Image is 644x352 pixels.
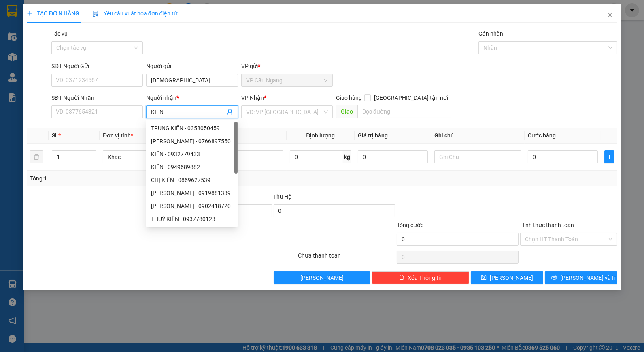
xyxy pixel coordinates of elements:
div: CHỊ KIÊN - 0869627539 [146,174,238,187]
span: Yêu cầu xuất hóa đơn điện tử [92,10,178,17]
th: Ghi chú [431,128,525,144]
span: [PERSON_NAME] [300,273,344,282]
span: GIAO: [3,53,53,60]
span: Đơn vị tính [103,132,133,139]
div: [PERSON_NAME] - 0766897550 [151,137,233,146]
span: kg [343,150,351,163]
input: 0 [358,150,428,163]
input: Dọc đường [357,105,451,118]
span: printer [551,275,557,281]
span: SL [52,132,58,139]
div: Người gửi [146,62,238,71]
span: Thu Hộ [274,193,292,200]
span: Giao hàng [336,94,362,101]
label: Tác vụ [51,30,68,37]
span: [PERSON_NAME] [490,273,533,282]
button: save[PERSON_NAME] [471,271,543,284]
span: Giá trị hàng [358,132,388,139]
span: VP Nhận [241,94,264,101]
div: KIÊN - 0932779433 [151,150,233,159]
div: Tổng: 1 [30,174,249,183]
div: CHỊ KIÊN - 0869627539 [151,176,233,185]
span: MINH [62,16,79,24]
button: printer[PERSON_NAME] và In [545,271,617,284]
div: Chưa thanh toán [298,251,396,265]
span: plus [605,154,614,160]
span: close [607,12,613,18]
input: Ghi Chú [434,150,521,163]
span: Cước hàng [528,132,556,139]
p: GỬI: [3,16,118,24]
button: delete [30,150,43,163]
span: VP Cầu Ngang [246,74,328,86]
label: Hình thức thanh toán [520,222,574,228]
div: KIÊN NGỌC - 0766897550 [146,135,238,148]
span: delete [399,275,404,281]
img: icon [92,11,99,17]
div: SĐT Người Nhận [51,93,143,102]
div: [PERSON_NAME] - 0919881339 [151,189,233,197]
div: VP gửi [241,62,333,71]
input: VD: Bàn, Ghế [196,150,283,163]
span: plus [27,11,32,16]
div: THUÝ KIÊN - 0937780123 [151,215,233,223]
div: Người nhận [146,93,238,102]
span: Xóa Thông tin [408,273,443,282]
div: SĐT Người Gửi [51,62,143,71]
button: [PERSON_NAME] [274,271,371,284]
span: Tổng cước [397,222,423,228]
span: Định lượng [306,132,335,139]
div: KIÊN - 0949689882 [146,161,238,174]
div: THUÝ KIÊN - 0937780123 [146,212,238,225]
span: VP Cầu Ngang - [17,16,79,24]
span: A THÀNH [43,44,71,52]
span: [PERSON_NAME] và In [560,273,617,282]
span: TẠO ĐƠN HÀNG [27,10,79,17]
span: KO BAO BỂ [21,53,53,60]
strong: BIÊN NHẬN GỬI HÀNG [27,4,94,12]
p: NHẬN: [3,27,118,43]
span: VP [PERSON_NAME] ([GEOGRAPHIC_DATA]) [3,27,81,43]
span: Giao [336,105,357,118]
div: NGUYỄN KIÊN - 0902418720 [146,200,238,212]
div: TRUNG KIÊN - 0358050459 [151,124,233,133]
span: 0937366380 - [3,44,71,52]
div: [PERSON_NAME] - 0902418720 [151,202,233,210]
span: save [481,275,487,281]
div: KIÊN HẢI - 0919881339 [146,187,238,200]
button: Close [599,4,621,27]
span: [GEOGRAPHIC_DATA] tận nơi [371,93,451,102]
div: TRUNG KIÊN - 0358050459 [146,122,238,135]
label: Gán nhãn [478,30,503,37]
button: plus [604,150,614,163]
span: Khác [108,151,185,163]
div: KIÊN - 0932779433 [146,148,238,161]
button: deleteXóa Thông tin [372,271,469,284]
div: KIÊN - 0949689882 [151,163,233,172]
span: user-add [227,109,233,115]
